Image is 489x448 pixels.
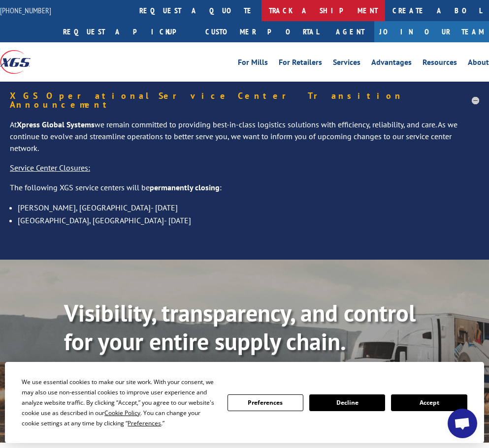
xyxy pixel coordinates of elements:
[10,91,479,109] h5: XGS Operational Service Center Transition Announcement
[5,362,484,443] div: Cookie Consent Prompt
[279,59,322,69] a: For Retailers
[10,119,479,162] p: At we remain committed to providing best-in-class logistics solutions with efficiency, reliabilit...
[326,21,374,42] a: Agent
[150,182,220,192] strong: permanently closing
[10,163,90,173] u: Service Center Closures:
[17,119,95,129] strong: Xpress Global Systems
[18,214,479,227] li: [GEOGRAPHIC_DATA], [GEOGRAPHIC_DATA]- [DATE]
[22,377,215,428] div: We use essential cookies to make our site work. With your consent, we may also use non-essential ...
[198,21,326,42] a: Customer Portal
[423,59,457,69] a: Resources
[238,59,268,69] a: For Mills
[309,394,385,411] button: Decline
[448,409,477,438] a: Open chat
[228,394,303,411] button: Preferences
[10,182,479,202] p: The following XGS service centers will be :
[104,409,140,417] span: Cookie Policy
[56,21,198,42] a: Request a pickup
[468,59,489,69] a: About
[128,419,161,427] span: Preferences
[374,21,489,42] a: Join Our Team
[391,394,467,411] button: Accept
[64,298,416,357] b: Visibility, transparency, and control for your entire supply chain.
[333,59,360,69] a: Services
[18,201,479,214] li: [PERSON_NAME], [GEOGRAPHIC_DATA]- [DATE]
[371,59,412,69] a: Advantages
